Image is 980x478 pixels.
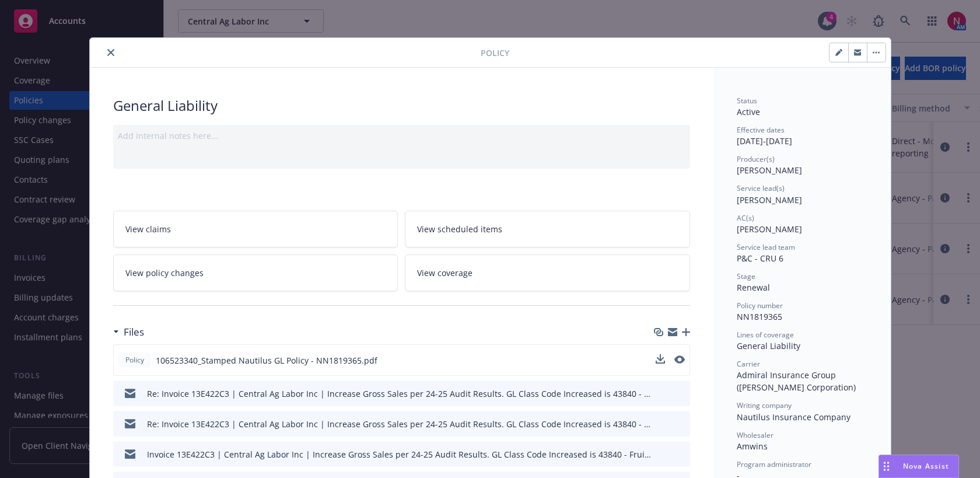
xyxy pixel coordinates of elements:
span: [PERSON_NAME] [737,194,802,205]
span: Policy number [737,301,783,310]
span: Lines of coverage [737,330,794,340]
button: preview file [674,355,685,364]
span: Service lead(s) [737,183,785,193]
span: Policy [481,47,509,59]
span: General Liability [737,340,800,351]
button: Nova Assist [878,455,959,478]
button: preview file [675,388,685,400]
span: Carrier [737,359,760,369]
span: [PERSON_NAME] [737,165,802,176]
span: Producer(s) [737,154,775,164]
a: View scheduled items [405,211,690,247]
div: [DATE] - [DATE] [737,125,867,147]
span: P&C - CRU 6 [737,253,783,264]
a: View claims [113,211,398,247]
div: Re: Invoice 13E422C3 | Central Ag Labor Inc | Increase Gross Sales per 24-25 Audit Results. GL Cl... [147,388,652,400]
span: Stage [737,271,755,281]
a: View coverage [405,254,690,291]
div: Drag to move [879,455,894,477]
span: View policy changes [125,267,204,279]
button: preview file [675,418,685,430]
button: download file [656,388,666,400]
div: Add internal notes here... [118,130,685,142]
span: Policy [123,355,146,365]
span: Service lead team [737,242,795,252]
span: View claims [125,223,171,235]
span: Nova Assist [903,461,949,471]
span: Program administrator [737,459,811,469]
button: preview file [675,448,685,460]
button: download file [656,448,666,460]
span: View coverage [417,267,473,279]
span: Status [737,96,757,106]
button: download file [656,354,665,367]
h3: Files [124,325,144,340]
span: 106523340_Stamped Nautilus GL Policy - NN1819365.pdf [156,354,377,367]
span: [PERSON_NAME] [737,224,802,235]
button: download file [656,354,665,364]
span: Amwins [737,441,768,452]
span: Admiral Insurance Group ([PERSON_NAME] Corporation) [737,369,856,393]
span: Renewal [737,282,770,293]
span: Effective dates [737,125,785,135]
button: preview file [674,354,685,367]
button: close [104,46,118,60]
span: View scheduled items [417,223,502,235]
a: View policy changes [113,254,398,291]
span: AC(s) [737,213,754,223]
span: Writing company [737,400,792,410]
div: Invoice 13E422C3 | Central Ag Labor Inc | Increase Gross Sales per 24-25 Audit Results. GL Class ... [147,448,652,460]
button: download file [656,418,666,430]
div: Files [113,325,144,340]
div: General Liability [113,96,690,116]
span: Nautilus Insurance Company [737,411,850,423]
span: NN1819365 [737,311,782,322]
span: Active [737,106,760,117]
span: Wholesaler [737,430,773,440]
div: Re: Invoice 13E422C3 | Central Ag Labor Inc | Increase Gross Sales per 24-25 Audit Results. GL Cl... [147,418,652,430]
